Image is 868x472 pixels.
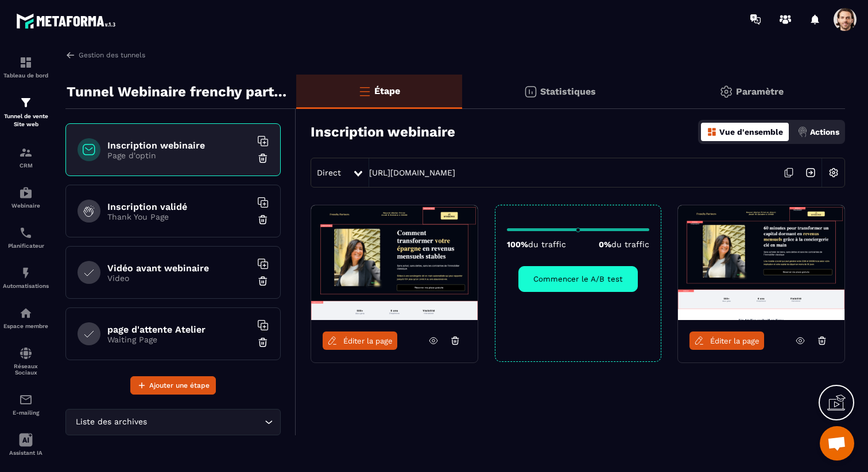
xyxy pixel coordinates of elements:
a: Éditer la page [689,331,764,350]
p: Actions [810,127,839,136]
img: email [19,393,33,407]
img: setting-w.858f3a88.svg [823,162,844,184]
p: Étape [374,85,400,96]
p: Page d'optin [107,151,251,160]
p: 0% [599,240,649,249]
h3: Inscription webinaire [311,124,455,140]
a: schedulerschedulerPlanificateur [3,217,49,258]
span: Direct [317,168,341,177]
a: [URL][DOMAIN_NAME] [369,168,455,177]
a: formationformationCRM [3,137,49,177]
a: Gestion des tunnels [65,50,145,60]
span: Éditer la page [710,337,759,345]
p: Automatisations [3,283,49,289]
img: social-network [19,346,33,360]
img: image [678,205,844,320]
a: automationsautomationsAutomatisations [3,258,49,298]
button: Commencer le A/B test [518,266,638,292]
span: du traffic [611,240,649,249]
p: Espace membre [3,323,49,329]
img: automations [19,266,33,280]
img: arrow-next.bcc2205e.svg [800,162,821,184]
p: CRM [3,162,49,169]
img: logo [16,10,119,32]
p: Video [107,274,251,283]
img: automations [19,186,33,200]
img: setting-gr.5f69749f.svg [719,85,733,99]
img: bars-o.4a397970.svg [358,84,371,98]
img: image [311,205,478,320]
img: trash [257,214,269,225]
div: Ouvrir le chat [820,426,854,461]
p: Waiting Page [107,335,251,344]
p: Webinaire [3,202,49,209]
a: formationformationTunnel de vente Site web [3,87,49,137]
a: automationsautomationsEspace membre [3,298,49,338]
p: Paramètre [736,86,784,97]
p: Réseaux Sociaux [3,363,49,376]
h6: Vidéo avant webinaire [107,263,251,274]
img: formation [19,146,33,159]
span: Éditer la page [343,337,393,345]
h6: Inscription webinaire [107,140,251,151]
div: Search for option [65,409,281,435]
img: formation [19,96,33,110]
a: automationsautomationsWebinaire [3,177,49,217]
p: Planificateur [3,243,49,249]
span: Liste des archives [73,416,149,428]
img: dashboard-orange.40269519.svg [707,127,717,137]
p: Tunnel Webinaire frenchy partners [67,80,288,103]
img: automations [19,306,33,320]
img: trash [257,275,269,287]
a: formationformationTableau de bord [3,47,49,87]
img: trash [257,153,269,164]
a: social-networksocial-networkRéseaux Sociaux [3,338,49,384]
img: formation [19,56,33,69]
img: stats.20deebd0.svg [524,85,537,99]
img: scheduler [19,226,33,240]
button: Ajouter une étape [130,376,216,395]
a: Assistant IA [3,424,49,465]
p: Tableau de bord [3,72,49,79]
img: arrow [65,50,76,60]
span: du traffic [528,240,566,249]
img: trash [257,337,269,348]
p: Thank You Page [107,212,251,221]
p: Tunnel de vente Site web [3,112,49,128]
span: Ajouter une étape [149,380,210,391]
p: 100% [507,240,566,249]
input: Search for option [149,416,262,428]
a: Éditer la page [323,331,397,350]
a: emailemailE-mailing [3,384,49,424]
p: E-mailing [3,409,49,416]
h6: page d'attente Atelier [107,324,251,335]
p: Vue d'ensemble [719,127,783,136]
p: Statistiques [540,86,596,97]
p: Assistant IA [3,450,49,456]
img: actions.d6e523a2.png [797,127,808,137]
h6: Inscription validé [107,201,251,212]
